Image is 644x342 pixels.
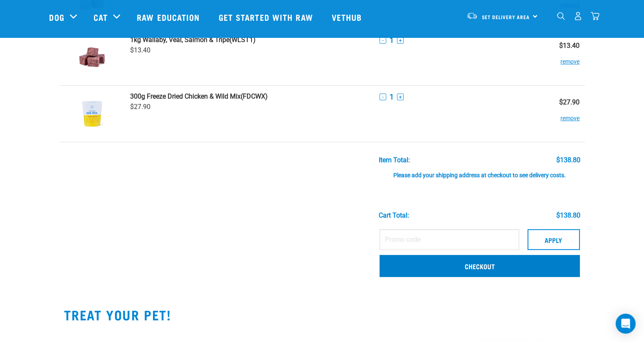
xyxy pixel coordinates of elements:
a: Raw Education [128,0,210,34]
button: - [380,94,386,100]
span: $27.90 [130,103,151,111]
input: Promo code [380,229,519,250]
button: + [397,37,404,44]
div: $138.80 [556,156,580,164]
span: Set Delivery Area [482,15,530,18]
span: $13.40 [130,46,151,54]
img: user.png [574,12,582,20]
a: 300g Freeze Dried Chicken & Wild Mix(FDCWX) [130,92,370,100]
img: home-icon@2x.png [591,12,600,20]
div: Cart total: [379,212,409,219]
img: van-moving.png [466,12,478,20]
a: 1kg Wallaby, Veal, Salmon & Tripe(WLST1) [130,36,370,44]
button: remove [561,106,580,122]
div: $138.80 [556,212,580,219]
a: Dog [49,11,64,23]
h2: TREAT YOUR PET! [64,307,580,322]
div: Item Total: [379,156,410,164]
a: Get started with Raw [210,0,323,34]
div: Please add your shipping address at checkout to see delivery costs. [379,164,580,179]
img: home-icon-1@2x.png [557,12,565,20]
td: $27.90 [532,86,585,142]
img: Wallaby, Veal, Salmon & Tripe [71,36,114,79]
div: Open Intercom Messenger [616,314,636,334]
a: Cat [94,11,108,23]
button: Apply [528,229,580,250]
span: 1 [390,36,394,45]
img: Freeze Dried Chicken & Wild Mix [71,92,114,135]
a: Checkout [380,255,580,277]
a: Vethub [323,0,373,34]
strong: 1kg Wallaby, Veal, Salmon & Tripe [130,36,229,44]
button: - [380,37,386,44]
td: $13.40 [532,29,585,86]
span: 1 [390,92,394,101]
strong: 300g Freeze Dried Chicken & Wild Mix [130,92,241,100]
button: remove [561,50,580,66]
button: + [397,94,404,100]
